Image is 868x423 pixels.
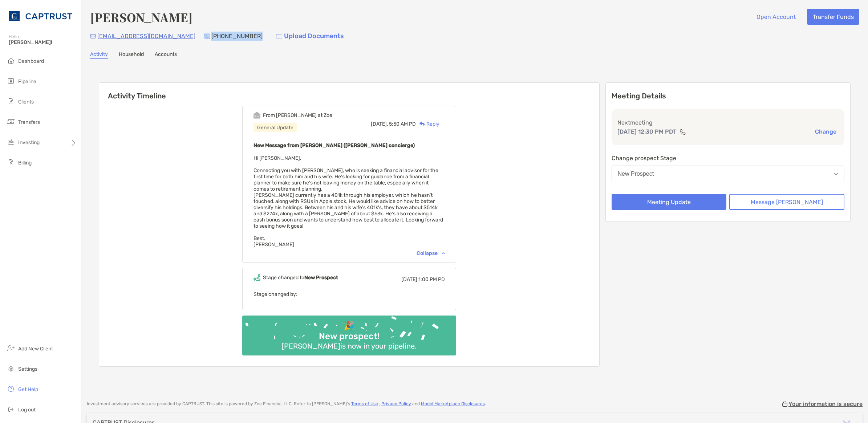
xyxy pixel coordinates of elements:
p: [DATE] 12:30 PM PDT [617,127,677,136]
img: Chevron icon [442,252,445,254]
p: Meeting Details [612,91,845,101]
span: Get Help [18,386,38,393]
a: Accounts [155,51,177,59]
div: New Prospect [618,171,654,177]
div: General Update [253,123,297,132]
span: [DATE], [371,121,388,127]
img: CAPTRUST Logo [9,3,72,29]
p: [EMAIL_ADDRESS][DOMAIN_NAME] [97,32,195,41]
span: Pipeline [18,78,36,85]
div: Reply [416,120,439,128]
div: Collapse [417,250,445,256]
div: From [PERSON_NAME] at Zoe [263,112,332,118]
p: [PHONE_NUMBER] [211,32,263,41]
div: [PERSON_NAME] is now in your pipeline. [279,342,419,350]
span: Dashboard [18,58,44,64]
span: Log out [18,407,36,413]
h4: [PERSON_NAME] [90,9,192,25]
p: Change prospect Stage [612,154,845,163]
img: pipeline icon [7,77,15,85]
span: 1:00 PM PD [418,276,445,282]
a: Privacy Policy [381,401,411,406]
img: add_new_client icon [7,344,15,353]
button: Open Account [751,9,801,25]
p: Investment advisory services are provided by CAPTRUST . This site is powered by Zoe Financial, LL... [87,401,486,407]
button: Message [PERSON_NAME] [729,194,844,210]
img: get-help icon [7,385,15,393]
img: billing icon [7,158,15,167]
img: settings icon [7,364,15,373]
span: Billing [18,160,32,166]
div: Stage changed to [263,274,338,281]
a: Terms of Use [351,401,378,406]
span: Add New Client [18,346,53,352]
img: Confetti [242,316,456,349]
h6: Activity Timeline [99,83,599,100]
span: Hi [PERSON_NAME], Connecting you with [PERSON_NAME], who is seeking a financial advisor for the f... [253,155,443,248]
img: investing icon [7,138,15,146]
a: Household [119,51,144,59]
img: Open dropdown arrow [834,173,838,175]
a: Upload Documents [271,28,349,44]
span: Transfers [18,119,40,125]
img: Reply icon [419,122,425,126]
img: Email Icon [90,34,96,38]
span: Investing [18,139,40,146]
button: Meeting Update [612,194,727,210]
p: Next meeting [617,118,839,127]
img: transfers icon [7,117,15,126]
a: Activity [90,51,108,59]
div: 🎉 [341,321,357,331]
b: New Prospect [304,274,338,281]
p: Your information is secure [788,400,863,407]
button: New Prospect [612,166,845,182]
b: New Message from [PERSON_NAME] ([PERSON_NAME] concierge) [253,142,415,149]
img: communication type [680,129,686,135]
img: dashboard icon [7,56,15,65]
span: Settings [18,366,37,372]
p: Stage changed by: [253,290,445,299]
img: Event icon [253,274,260,281]
span: Clients [18,99,34,105]
img: Event icon [253,112,260,119]
button: Change [813,128,839,135]
div: New prospect! [316,331,382,342]
button: Transfer Funds [807,9,859,25]
span: [DATE] [401,276,417,282]
img: button icon [276,34,282,39]
span: 5:50 AM PD [389,121,416,127]
img: logout icon [7,405,15,414]
span: [PERSON_NAME]! [9,39,77,45]
img: Phone Icon [204,33,210,39]
img: clients icon [7,97,15,106]
a: Model Marketplace Disclosures [421,401,485,406]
